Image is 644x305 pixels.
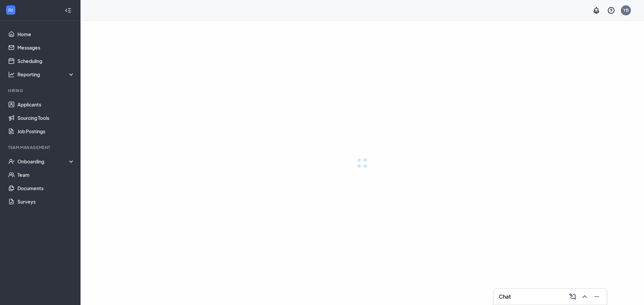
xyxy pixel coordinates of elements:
[581,293,589,301] svg: ChevronUp
[65,7,71,14] svg: Collapse
[569,293,577,301] svg: ComposeMessage
[499,293,511,300] h3: Chat
[17,181,75,195] a: Documents
[7,7,14,13] svg: WorkstreamLogo
[8,71,15,78] svg: Analysis
[17,111,75,125] a: Sourcing Tools
[567,291,577,302] button: ComposeMessage
[593,293,601,301] svg: Minimize
[17,71,75,78] div: Reporting
[17,41,75,54] a: Messages
[17,158,75,165] div: Onboarding
[592,6,600,14] svg: Notifications
[17,54,75,68] a: Scheduling
[623,7,629,13] div: YB
[17,27,75,41] a: Home
[17,125,75,138] a: Job Postings
[579,291,589,302] button: ChevronUp
[17,168,75,181] a: Team
[607,6,615,14] svg: QuestionInfo
[591,291,601,302] button: Minimize
[17,195,75,208] a: Surveys
[8,158,15,165] svg: UserCheck
[8,145,73,150] div: Team Management
[8,88,73,93] div: Hiring
[17,98,75,111] a: Applicants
